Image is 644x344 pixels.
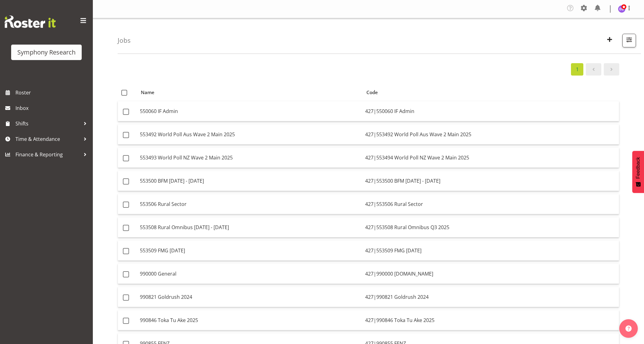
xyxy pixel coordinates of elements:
[363,124,619,145] td: 427|553492 World Poll Aus Wave 2 Main 2025
[363,194,619,214] td: 427|553506 Rural Sector
[17,48,76,57] div: Symphony Research
[363,310,619,330] td: 427|990846 Toka Tu Ake 2025
[618,5,625,13] img: emma-gannaway277.jpg
[137,101,363,121] td: 550060 IF Admin
[15,119,80,128] span: Shifts
[137,241,363,261] td: 553509 FMG [DATE]
[363,148,619,168] td: 427|553494 World Poll NZ Wave 2 Main 2025
[137,148,363,168] td: 553493 World Poll NZ Wave 2 Main 2025
[363,101,619,121] td: 427|550060 IF Admin
[363,241,619,261] td: 427|553509 FMG [DATE]
[603,34,616,47] button: Create New Job
[5,15,56,28] img: Rosterit website logo
[632,151,644,193] button: Feedback - Show survey
[15,88,90,97] span: Roster
[137,264,363,284] td: 990000 General
[141,89,359,96] div: Name
[137,310,363,330] td: 990846 Toka Tu Ake 2025
[137,217,363,237] td: 553508 Rural Omnibus [DATE] - [DATE]
[15,103,90,113] span: Inbox
[635,157,641,179] span: Feedback
[118,37,131,44] h4: Jobs
[363,217,619,237] td: 427|553508 Rural Omnibus Q3 2025
[137,124,363,145] td: 553492 World Poll Aus Wave 2 Main 2025
[137,171,363,191] td: 553500 BFM [DATE] - [DATE]
[366,89,616,96] div: Code
[363,287,619,307] td: 427|990821 Goldrush 2024
[15,150,80,159] span: Finance & Reporting
[625,325,632,332] img: help-xxl-2.png
[137,287,363,307] td: 990821 Goldrush 2024
[363,171,619,191] td: 427|553500 BFM [DATE] - [DATE]
[137,194,363,214] td: 553506 Rural Sector
[15,134,80,144] span: Time & Attendance
[363,264,619,284] td: 427|990000 [DOMAIN_NAME]
[622,34,636,47] button: Filter Jobs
